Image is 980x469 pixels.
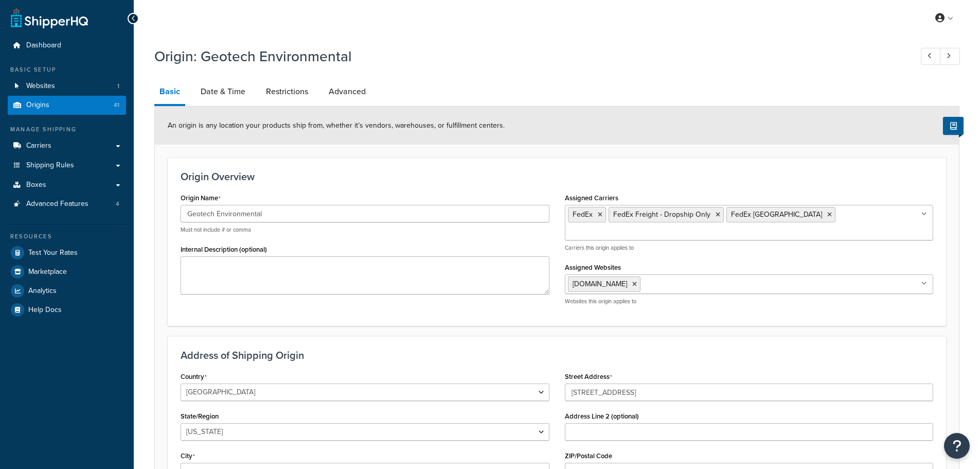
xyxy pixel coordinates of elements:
span: 1 [117,82,119,91]
div: Basic Setup [8,65,126,74]
p: Must not include # or comma [181,226,549,234]
span: An origin is any location your products ship from, whether it’s vendors, warehouses, or fulfillme... [168,120,505,131]
a: Basic [154,79,185,106]
label: Street Address [565,373,612,381]
span: Advanced Features [26,200,88,209]
span: 4 [116,200,119,209]
span: Dashboard [26,41,61,50]
h3: Origin Overview [181,171,933,182]
a: Carriers [8,136,126,155]
a: Dashboard [8,36,126,55]
a: Restrictions [261,79,313,104]
span: Test Your Rates [28,249,78,257]
a: Marketplace [8,263,126,281]
label: Assigned Carriers [565,194,618,202]
li: Origins [8,96,126,115]
a: Analytics [8,282,126,300]
label: Origin Name [181,194,221,202]
span: FedEx [573,209,593,220]
span: Analytics [28,287,57,296]
label: Assigned Websites [565,264,621,271]
label: City [181,452,195,460]
li: Websites [8,77,126,96]
label: State/Region [181,412,219,420]
a: Shipping Rules [8,156,126,175]
span: Carriers [26,142,51,150]
label: Country [181,373,207,381]
a: Websites1 [8,77,126,96]
p: Websites this origin applies to [565,298,934,305]
a: Advanced Features4 [8,195,126,214]
span: FedEx Freight - Dropship Only [613,209,710,220]
button: Open Resource Center [944,433,970,459]
a: Origins41 [8,96,126,115]
a: Help Docs [8,301,126,319]
a: Test Your Rates [8,244,126,262]
a: Boxes [8,176,126,195]
a: Date & Time [195,79,251,104]
label: Address Line 2 (optional) [565,412,639,420]
button: Show Help Docs [943,117,964,135]
span: 41 [114,101,119,110]
h3: Address of Shipping Origin [181,350,933,361]
span: [DOMAIN_NAME] [573,279,627,289]
div: Manage Shipping [8,125,126,134]
span: Boxes [26,181,46,189]
span: Origins [26,101,49,110]
span: Websites [26,82,55,91]
span: FedEx [GEOGRAPHIC_DATA] [731,209,822,220]
a: Previous Record [921,48,941,65]
p: Carriers this origin applies to [565,244,934,252]
li: Advanced Features [8,195,126,214]
span: Shipping Rules [26,161,74,170]
label: ZIP/Postal Code [565,452,612,460]
a: Advanced [324,79,371,104]
h1: Origin: Geotech Environmental [154,46,902,66]
a: Next Record [940,48,960,65]
span: Help Docs [28,306,62,315]
div: Resources [8,232,126,241]
label: Internal Description (optional) [181,246,267,253]
span: Marketplace [28,268,67,276]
